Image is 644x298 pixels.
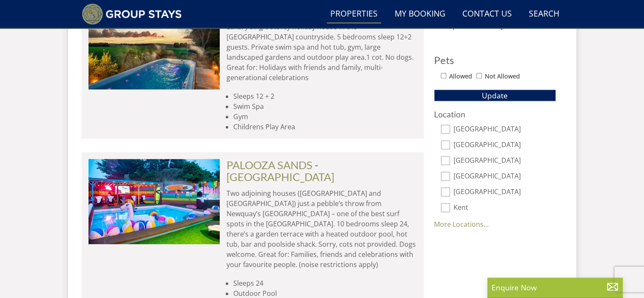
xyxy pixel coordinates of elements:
[327,5,381,24] a: Properties
[434,55,556,66] h3: Pets
[233,111,417,122] li: Gym
[482,90,508,100] span: Update
[453,125,556,134] label: [GEOGRAPHIC_DATA]
[233,122,417,132] li: Childrens Play Area
[391,5,449,24] a: My Booking
[233,101,417,111] li: Swim Spa
[233,91,417,101] li: Sleeps 12 + 2
[492,282,619,293] p: Enquire Now
[227,159,312,171] a: PALOOZA SANDS
[227,22,417,83] p: Luxury single storey holiday house in the [GEOGRAPHIC_DATA] countryside. 5 bedrooms sleep 12+2 gu...
[434,220,489,229] a: More Locations...
[449,72,472,81] label: Allowed
[88,4,220,89] img: Bellus-kent-large-group-holiday-home-sleeps-13.original.jpg
[88,4,220,89] a: 4★ Rated
[453,141,556,150] label: [GEOGRAPHIC_DATA]
[453,156,556,166] label: [GEOGRAPHIC_DATA]
[227,159,334,183] span: -
[227,170,334,183] a: [GEOGRAPHIC_DATA]
[453,203,556,213] label: Kent
[233,278,417,288] li: Sleeps 24
[227,188,417,270] p: Two adjoining houses ([GEOGRAPHIC_DATA] and [GEOGRAPHIC_DATA]) just a pebble’s throw from Newquay...
[525,5,563,24] a: Search
[485,72,520,81] label: Not Allowed
[453,172,556,181] label: [GEOGRAPHIC_DATA]
[434,89,556,101] button: Update
[434,110,556,119] h3: Location
[453,188,556,197] label: [GEOGRAPHIC_DATA]
[88,159,220,244] img: Palooza-sands-cornwall-group-accommodation-by-the-sea-sleeps-24.original.JPG
[82,3,182,25] img: Group Stays
[459,5,515,24] a: Contact Us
